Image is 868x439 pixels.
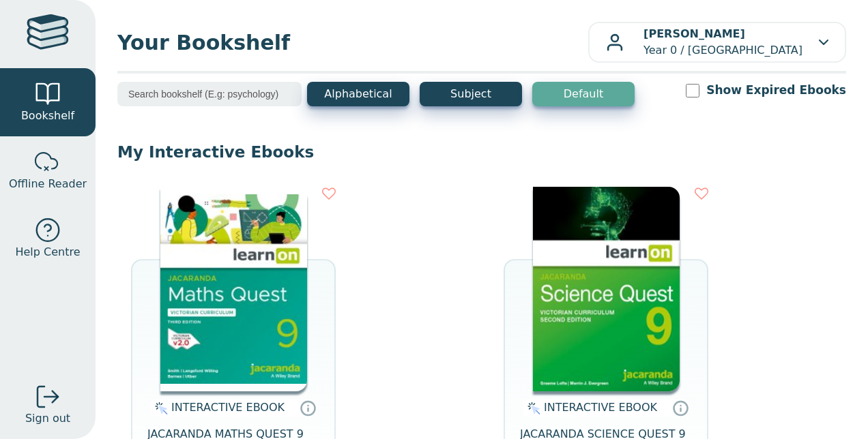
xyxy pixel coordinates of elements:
[643,27,745,40] b: [PERSON_NAME]
[420,82,522,106] button: Subject
[160,187,307,391] img: d8ec4081-4f6c-4da7-a9b0-af0f6a6d5f93.jpg
[643,26,802,59] p: Year 0 / [GEOGRAPHIC_DATA]
[523,400,540,417] img: interactive.svg
[171,401,285,414] span: INTERACTIVE EBOOK
[532,82,635,106] button: Default
[21,108,74,124] span: Bookshelf
[117,82,302,106] input: Search bookshelf (E.g: psychology)
[672,399,689,416] a: Interactive eBooks are accessed online via the publisher’s portal. They contain interactive resou...
[544,401,657,414] span: INTERACTIVE EBOOK
[9,176,87,192] span: Offline Reader
[300,399,316,416] a: Interactive eBooks are accessed online via the publisher’s portal. They contain interactive resou...
[15,244,80,260] span: Help Centre
[25,410,70,427] span: Sign out
[307,82,409,106] button: Alphabetical
[117,27,588,58] span: Your Bookshelf
[151,400,168,417] img: interactive.svg
[706,82,846,99] label: Show Expired Ebooks
[533,187,680,391] img: 30be4121-5288-ea11-a992-0272d098c78b.png
[117,142,846,162] p: My Interactive Ebooks
[588,22,846,63] button: [PERSON_NAME]Year 0 / [GEOGRAPHIC_DATA]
